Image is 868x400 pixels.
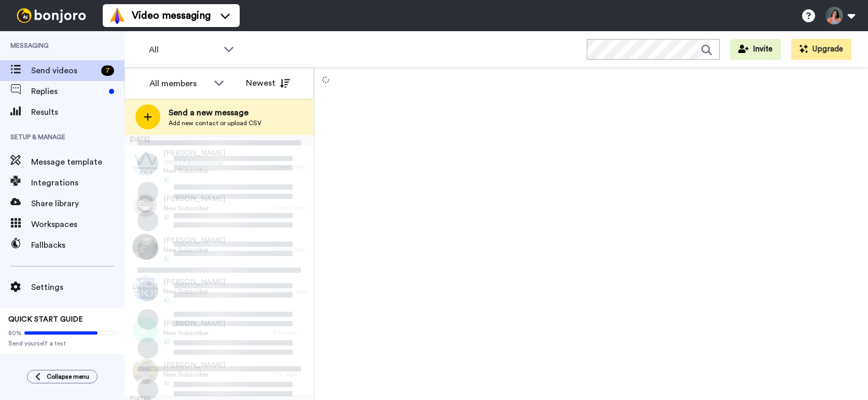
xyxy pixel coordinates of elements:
[12,8,90,23] img: bj-logo-header-white.svg
[163,360,225,370] span: [PERSON_NAME]
[272,370,309,378] div: 3 hr. ago
[272,162,309,170] div: 21 min. ago
[163,370,225,379] span: New Subscriber
[31,281,125,294] span: Settings
[163,235,225,246] span: [PERSON_NAME]
[8,316,83,323] span: QUICK START GUIDE
[8,329,22,337] span: 80%
[27,370,98,383] button: Collapse menu
[163,246,225,254] span: New Subscriber
[272,328,309,337] div: 3 hr. ago
[132,317,158,343] img: k.png
[31,239,125,251] span: Fallbacks
[163,318,225,329] span: [PERSON_NAME]
[31,64,97,77] span: Send videos
[169,106,261,119] span: Send a new message
[163,167,225,175] span: New Subscriber
[8,339,116,348] span: Send yourself a test
[132,234,158,260] img: a8f11be9-a945-4565-b990-1c14e63837d9.jpg
[31,177,125,189] span: Integrations
[132,358,158,384] img: 144ff010-925a-46fa-a8b8-e11d959c4288.jpg
[132,151,158,177] img: 111c6c19-8f46-4456-945f-f86b2a5d0fc6.png
[132,275,158,301] img: 54b8f165-7e15-45a7-88b0-e083a8fe9ef5.png
[791,39,851,60] button: Upgrade
[125,135,314,145] div: [DATE]
[31,106,125,118] span: Results
[47,372,89,381] span: Collapse menu
[163,158,225,167] span: Office Administrator
[730,39,781,60] button: Invite
[163,148,225,158] span: [PERSON_NAME]
[31,197,125,210] span: Share library
[163,194,225,204] span: [PERSON_NAME]
[31,156,125,168] span: Message template
[132,8,211,23] span: Video messaging
[272,287,309,295] div: 39 min. ago
[101,65,114,76] div: 7
[149,44,218,56] span: All
[132,192,158,218] img: 24f669e8-701e-415c-8eed-2f9cfd7bb0c9.jpg
[163,277,225,287] span: [PERSON_NAME]
[272,204,309,212] div: 21 min. ago
[163,287,225,296] span: New Subscriber
[109,7,126,24] img: vm-color.svg
[238,73,298,94] button: Newest
[163,329,225,337] span: New Subscriber
[31,85,105,98] span: Replies
[149,77,209,90] div: All members
[31,218,125,231] span: Workspaces
[272,245,309,254] div: 21 min. ago
[169,119,261,127] span: Add new contact or upload CSV
[163,204,225,212] span: New Subscriber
